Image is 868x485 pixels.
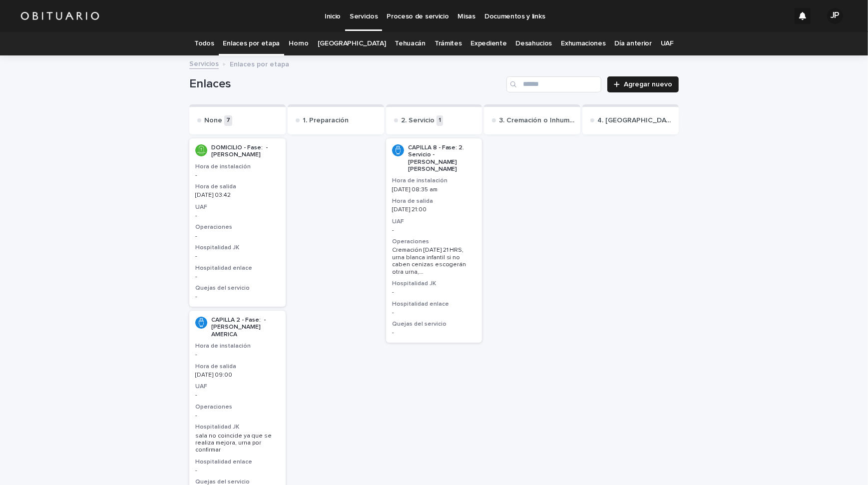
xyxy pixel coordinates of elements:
a: Expediente [470,32,506,55]
a: Horno [289,32,308,55]
span: - [392,330,394,336]
h3: Hora de salida [195,183,280,191]
span: sala no coincide ya que se realiza mejora, urna por confirmar [195,433,273,454]
h3: Hora de salida [392,197,476,205]
p: [DATE] 03:42 [195,192,280,199]
h3: Quejas del servicio [392,320,476,328]
h3: Hora de instalación [195,163,280,171]
span: - [195,392,197,398]
a: Agregar nuevo [607,76,679,92]
span: - [195,213,197,219]
p: - [195,172,280,179]
p: DOMICILIO - Fase: - [PERSON_NAME] [211,144,280,159]
span: - [392,227,394,233]
h3: Hospitalidad JK [195,423,280,431]
h3: Quejas del servicio [195,284,280,292]
span: - [195,413,197,419]
a: Todos [194,32,214,55]
p: 7 [224,115,232,126]
p: 1 [436,115,443,126]
input: Buscar [506,76,601,92]
a: DOMICILIO - Fase: - [PERSON_NAME]Hora de instalación-Hora de salida[DATE] 03:42UAF-Operaciones-Ho... [189,138,286,307]
img: HUM7g2VNRLqGMmR9WVqf [20,6,100,26]
p: [DATE] 21:00 [392,206,476,213]
a: [GEOGRAPHIC_DATA] [318,32,386,55]
a: Servicios [189,57,219,69]
span: - [195,253,197,259]
div: Cremación mañana 21 HRS, urna blanca infantil si no caben cenizas escogerán otra urna, ataúd Wero... [392,247,476,276]
h3: UAF [195,203,280,211]
span: Cremación [DATE] 21 HRS, urna blanca infantil si no caben cenizas escogerán otra urna, ... [392,247,476,276]
p: 4. [GEOGRAPHIC_DATA] [597,116,675,125]
h3: Hospitalidad JK [195,244,280,252]
h3: Hora de salida [195,363,280,371]
p: - [195,273,280,280]
p: None [204,116,222,125]
span: - [392,289,394,295]
div: JP [827,8,843,24]
p: CAPILLA 8 - Fase: 2. Servicio - [PERSON_NAME] [PERSON_NAME] [408,144,476,173]
h3: Operaciones [195,223,280,231]
a: Enlaces por etapa [223,32,280,55]
h3: Hospitalidad enlace [195,264,280,272]
p: - [195,351,280,358]
a: Trámites [434,32,462,55]
h3: Hospitalidad enlace [392,300,476,308]
h1: Enlaces [189,77,502,91]
p: 1. Preparación [303,116,349,125]
a: UAF [661,32,674,55]
h3: Hospitalidad enlace [195,458,280,466]
h3: Operaciones [195,403,280,411]
h3: Hospitalidad JK [392,280,476,288]
a: CAPILLA 8 - Fase: 2. Servicio - [PERSON_NAME] [PERSON_NAME]Hora de instalación[DATE] 08:35 amHora... [386,138,482,343]
a: Día anterior [615,32,652,55]
h3: UAF [195,383,280,391]
p: 2. Servicio [401,116,434,125]
span: Agregar nuevo [624,81,672,88]
a: Tehuacán [395,32,426,55]
p: - [195,467,280,474]
h3: Hora de instalación [392,177,476,185]
h3: Operaciones [392,238,476,246]
a: Exhumaciones [561,32,605,55]
span: - [195,233,197,239]
p: Enlaces por etapa [230,58,289,69]
p: CAPILLA 2 - Fase: - [PERSON_NAME] AMERICA [211,317,280,338]
h3: Hora de instalación [195,342,280,350]
p: [DATE] 09:00 [195,372,280,379]
h3: UAF [392,218,476,226]
a: Desahucios [515,32,552,55]
p: 3. Cremación o Inhumación [499,116,576,125]
p: [DATE] 08:35 am [392,186,476,193]
span: - [195,294,197,300]
p: - [392,309,476,316]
